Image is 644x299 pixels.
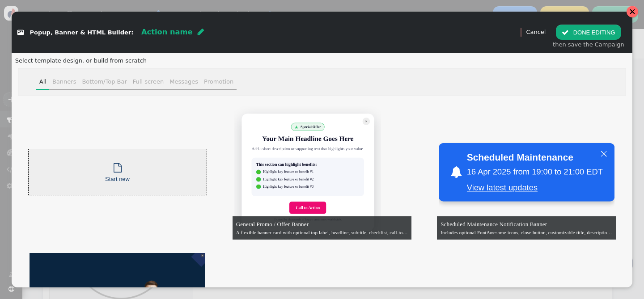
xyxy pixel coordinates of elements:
[556,25,621,40] button: DONE EDITING
[198,28,204,35] span: 
[17,29,24,35] span: 
[114,163,122,173] span: 
[439,106,614,238] img: Includes optional FontAwesome icons, close button, customizable title, description, and actionabl...
[15,56,629,65] div: Select template design, or build from scratch
[441,221,547,227] span: Scheduled Maintenance Notification Banner
[562,29,569,36] span: 
[52,77,76,86] div: Banners
[236,221,309,227] span: General Promo / Offer Banner
[204,77,233,86] div: Promotion
[169,77,198,86] div: Messages
[82,77,127,86] div: Bottom/Top Bar
[36,74,49,90] li: All
[141,28,192,36] span: Action name
[526,29,546,35] a: Cancel
[236,229,408,236] div: A flexible banner card with optional top label, headline, subtitle, checklist, call-to-action but...
[553,40,624,49] div: then save the Campaign
[441,229,612,236] div: Includes optional FontAwesome icons, close button, customizable title, description, and actionabl...
[105,161,130,184] div: Start new
[234,106,410,238] img: A flexible banner card with optional top label, headline, subtitle, checklist, call-to-action but...
[30,29,134,36] span: Popup, Banner & HTML Builder:
[133,77,164,86] div: Full screen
